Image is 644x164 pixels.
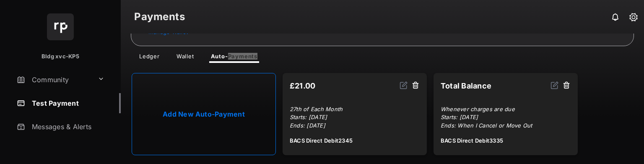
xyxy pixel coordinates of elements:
a: Ledger [132,53,166,63]
a: Auto-Payments [204,53,264,63]
span: Ends: When I Cancel or Move Out [441,122,532,129]
span: Whenever charges are due [441,106,515,112]
span: Starts: [DATE] [290,114,327,120]
img: svg+xml;base64,PHN2ZyB2aWV3Qm94PSIwIDAgMjQgMjQiIHdpZHRoPSIxNiIgaGVpZ2h0PSIxNiIgZmlsbD0ibm9uZSIgeG... [400,81,408,89]
p: Bldg xvc-KP5 [42,52,79,61]
img: svg+xml;base64,PHN2ZyB2aWV3Qm94PSIwIDAgMjQgMjQiIHdpZHRoPSIxNiIgaGVpZ2h0PSIxNiIgZmlsbD0ibm9uZSIgeG... [551,81,559,89]
strong: Payments [134,12,185,22]
a: Add New Auto-Payment [132,73,276,155]
a: Wallet [170,53,201,63]
span: BACS Direct Debit 2345 [290,137,353,145]
span: Ends: [DATE] [290,122,325,129]
span: Starts: [DATE] [441,114,478,120]
strong: £21.00 [290,81,316,90]
strong: Total Balance [441,81,491,90]
span: 27th of Each Month [290,106,343,112]
a: Test Payment [13,93,121,113]
span: BACS Direct Debit 3335 [441,137,503,145]
img: svg+xml;base64,PHN2ZyB4bWxucz0iaHR0cDovL3d3dy53My5vcmcvMjAwMC9zdmciIHdpZHRoPSI2NCIgaGVpZ2h0PSI2NC... [47,13,74,40]
a: Messages & Alerts [13,117,121,137]
a: Community [13,70,94,90]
